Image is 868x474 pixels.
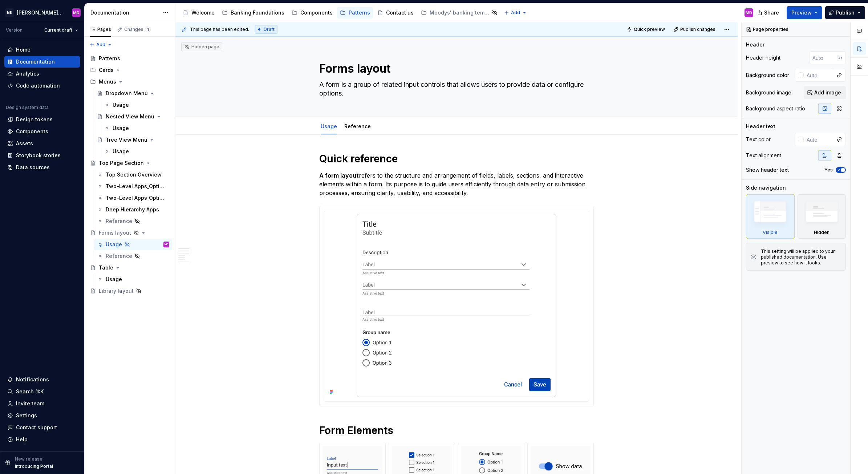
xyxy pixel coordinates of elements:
[337,7,373,19] a: Patterns
[318,118,340,134] div: Usage
[804,86,846,99] button: Add image
[4,398,80,409] a: Invite team
[15,456,44,462] p: New release!
[94,215,172,227] a: Reference
[4,114,80,125] a: Design tokens
[4,434,80,445] button: Help
[625,24,668,35] button: Quick preview
[319,172,359,179] strong: A form layout
[264,27,275,32] span: Draft
[191,9,215,16] div: Welcome
[16,152,61,159] div: Storybook stories
[87,262,172,274] a: Table
[746,105,805,112] div: Background aspect ratio
[16,58,55,65] div: Documentation
[16,376,49,383] div: Notifications
[124,27,151,32] div: Changes
[106,252,132,260] div: Reference
[94,181,172,192] a: Two-Level Apps_Option 1
[16,436,28,443] div: Help
[87,157,172,169] a: Top Page Section
[374,7,417,19] a: Contact us
[184,44,219,50] div: Hidden page
[15,463,53,469] p: Introducing Portal
[764,9,779,16] span: Share
[17,9,63,16] div: [PERSON_NAME] Banking Fusion Design System
[746,89,791,96] div: Background image
[746,152,781,159] div: Text alignment
[321,123,337,129] a: Usage
[90,27,111,32] div: Pages
[4,126,80,137] a: Components
[418,7,500,19] a: Moodys' banking template
[791,9,812,16] span: Preview
[106,218,132,225] div: Reference
[190,27,249,32] span: This page has been edited.
[99,264,113,271] div: Table
[289,7,336,19] a: Components
[671,24,719,35] button: Publish changes
[4,44,80,56] a: Home
[4,422,80,433] button: Contact support
[319,424,594,437] h1: Form Elements
[746,194,795,239] div: Visible
[430,9,490,16] div: Moodys' banking template
[16,400,44,407] div: Invite team
[41,25,81,35] button: Current draft
[16,412,37,419] div: Settings
[16,116,53,123] div: Design tokens
[16,128,48,135] div: Components
[746,166,789,174] div: Show header text
[16,424,57,431] div: Contact support
[90,9,159,16] div: Documentation
[1,5,83,20] button: MB[PERSON_NAME] Banking Fusion Design SystemMD
[634,27,665,32] span: Quick preview
[5,8,14,17] div: MB
[502,8,529,18] button: Add
[87,53,172,297] div: Page tree
[837,55,843,61] p: px
[219,7,287,19] a: Banking Foundations
[746,136,771,143] div: Text color
[814,230,830,235] div: Hidden
[145,27,151,32] span: 1
[106,276,122,283] div: Usage
[4,162,80,173] a: Data sources
[87,40,114,50] button: Add
[94,134,172,146] a: Tree View Menu
[4,68,80,80] a: Analytics
[4,410,80,421] a: Settings
[319,171,594,197] p: refers to the structure and arrangement of fields, labels, sections, and interactive elements wit...
[318,79,592,99] textarea: A form is a group of related input controls that allows users to provide data or configure options.
[106,183,166,190] div: Two-Level Apps_Option 1
[113,101,129,109] div: Usage
[106,90,148,97] div: Dropdown Menu
[87,76,172,88] div: Menus
[804,69,833,82] input: Auto
[180,5,500,20] div: Page tree
[16,140,33,147] div: Assets
[99,159,144,167] div: Top Page Section
[798,194,846,239] div: Hidden
[824,167,833,173] label: Yes
[101,99,172,111] a: Usage
[87,285,172,297] a: Library layout
[44,27,72,33] span: Current draft
[763,230,778,235] div: Visible
[746,41,764,48] div: Header
[94,274,172,285] a: Usage
[113,125,129,132] div: Usage
[94,204,172,215] a: Deep Hierarchy Apps
[87,64,172,76] div: Cards
[4,138,80,149] a: Assets
[6,27,23,33] div: Version
[94,239,172,250] a: UsageMD
[746,54,780,61] div: Header height
[746,184,786,191] div: Side navigation
[94,88,172,99] a: Dropdown Menu
[96,42,105,48] span: Add
[165,241,168,248] div: MD
[73,10,80,16] div: MD
[341,118,374,134] div: Reference
[4,386,80,397] button: Search ⌘K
